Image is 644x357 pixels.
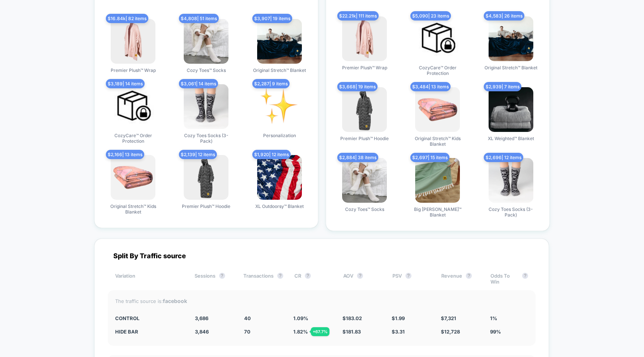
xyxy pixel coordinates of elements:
[522,273,528,279] button: ?
[405,273,411,279] button: ?
[489,87,533,132] img: produt
[253,67,306,73] span: Original Stretch™ Blanket
[337,82,378,91] span: $ 3,668 | 19 items
[105,133,161,144] span: CozyCare™ Order Protection
[357,273,363,279] button: ?
[115,298,528,304] div: The traffic source is:
[483,206,539,218] span: Cozy Toes Socks (3-Pack)
[337,11,379,20] span: $ 22.21k | 111 items
[105,203,161,215] span: Original Stretch™ Kids Blanket
[489,16,533,61] img: produt
[488,136,534,141] span: XL Weighted™ Blanket
[106,14,148,23] span: $ 16.84k | 82 items
[219,273,225,279] button: ?
[244,315,251,321] span: 40
[182,203,230,209] span: Premier Plush™ Hoodie
[252,79,290,88] span: $ 2,287 | 9 items
[244,329,250,335] span: 70
[484,82,521,91] span: $ 2,939 | 7 items
[252,14,292,23] span: $ 3,907 | 19 items
[342,329,361,335] span: $ 181.83
[115,329,184,335] div: Hide Bar
[441,329,460,335] span: $ 12,728
[410,82,451,91] span: $ 3,484 | 13 items
[415,158,460,203] img: produt
[111,19,155,64] img: produt
[293,329,308,335] span: 1.82 %
[294,273,332,285] div: CR
[187,67,226,73] span: Cozy Toes™ Socks
[184,155,228,200] img: produt
[277,273,283,279] button: ?
[163,298,187,304] strong: facebook
[392,315,405,321] span: $ 1.99
[342,87,387,132] img: produt
[415,87,460,132] img: produt
[410,11,451,20] span: $ 5,090 | 23 items
[410,153,449,162] span: $ 2,697 | 15 items
[179,150,217,159] span: $ 2,139 | 12 items
[342,16,387,61] img: produt
[345,206,384,212] span: Cozy Toes™ Socks
[342,158,387,203] img: produt
[178,133,234,144] span: Cozy Toes Socks (3-Pack)
[108,252,536,260] div: Split By Traffic source
[184,84,228,129] img: produt
[106,150,144,159] span: $ 2,166 | 13 items
[257,84,302,129] img: produt
[340,136,389,141] span: Premier Plush™ Hoodie
[410,136,465,147] span: Original Stretch™ Kids Blanket
[184,19,228,64] img: produt
[106,79,145,88] span: $ 3,189 | 14 items
[415,16,460,61] img: produt
[111,67,156,73] span: Premier Plush™ Wrap
[441,315,456,321] span: $ 7,321
[342,315,362,321] span: $ 183.02
[490,315,528,321] div: 1%
[343,273,381,285] div: AOV
[195,329,209,335] span: 3,846
[195,315,208,321] span: 3,686
[410,65,465,76] span: CozyCare™ Order Protection
[257,155,302,200] img: produt
[311,327,329,336] div: + 67.7 %
[490,329,528,335] div: 99%
[243,273,283,285] div: Transactions
[441,273,479,285] div: Revenue
[255,203,304,209] span: XL Outdoorsy™ Blanket
[484,11,524,20] span: $ 4,583 | 26 items
[115,315,184,321] div: CONTROL
[466,273,472,279] button: ?
[252,150,291,159] span: $ 1,920 | 12 items
[179,14,219,23] span: $ 4,808 | 51 items
[392,329,405,335] span: $ 3.31
[263,133,296,138] span: Personalization
[342,65,387,70] span: Premier Plush™ Wrap
[111,84,155,129] img: produt
[293,315,308,321] span: 1.09 %
[111,155,155,200] img: produt
[484,65,537,70] span: Original Stretch™ Blanket
[410,206,465,218] span: Big [PERSON_NAME]™ Blanket
[257,19,302,64] img: produt
[305,273,311,279] button: ?
[179,79,218,88] span: $ 3,061 | 14 items
[490,273,528,285] div: Odds To Win
[115,273,183,285] div: Variation
[392,273,430,285] div: PSV
[484,153,523,162] span: $ 2,696 | 12 items
[489,158,533,203] img: produt
[195,273,232,285] div: Sessions
[337,153,378,162] span: $ 2,884 | 38 items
